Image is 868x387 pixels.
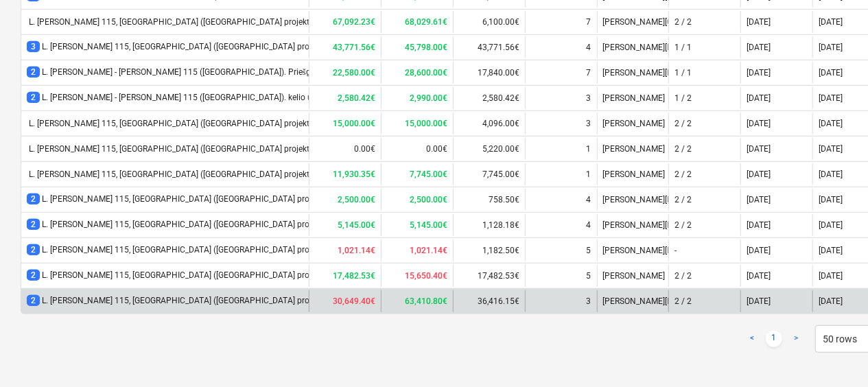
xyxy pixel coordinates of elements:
[453,113,525,134] div: 4,096.00€
[405,17,447,27] b: 68,029.61€
[587,17,591,27] div: 7
[587,169,591,179] div: 1
[597,62,669,84] div: [PERSON_NAME][DEMOGRAPHIC_DATA]
[453,11,525,33] div: 6,100.00€
[27,169,441,179] div: L. [PERSON_NAME] 115, [GEOGRAPHIC_DATA] ([GEOGRAPHIC_DATA] projekto). NVSC programos konkursas. 1E
[819,93,843,103] div: [DATE]
[747,144,771,154] div: [DATE]
[453,189,525,211] div: 758.50€
[405,43,447,52] b: 45,798.00€
[333,17,375,27] b: 67,092.23€
[27,144,469,154] div: L. [PERSON_NAME] 115, [GEOGRAPHIC_DATA] ([GEOGRAPHIC_DATA] projekto). Dušo sienelių montavimo kon...
[675,220,692,230] div: 2 / 2
[27,219,40,230] span: 2
[27,193,425,205] div: L. [PERSON_NAME] 115, [GEOGRAPHIC_DATA] ([GEOGRAPHIC_DATA] projekto). Gesintuvų konkursas. 2E
[27,244,610,256] div: L. [PERSON_NAME] 115, [GEOGRAPHIC_DATA] ([GEOGRAPHIC_DATA] projekto). Pastatų vidaus ir išorės nu...
[597,36,669,58] div: [PERSON_NAME][DEMOGRAPHIC_DATA]
[675,169,692,179] div: 2 / 2
[819,144,843,154] div: [DATE]
[27,67,40,78] span: 2
[819,169,843,179] div: [DATE]
[747,68,771,78] div: [DATE]
[333,296,375,306] b: 30,649.40€
[819,271,843,281] div: [DATE]
[405,271,447,281] b: 15,650.40€
[453,214,525,236] div: 1,128.18€
[410,169,447,179] b: 7,745.00€
[338,220,375,230] b: 5,145.00€
[333,68,375,78] b: 22,580.00€
[597,189,669,211] div: [PERSON_NAME][DEMOGRAPHIC_DATA]
[675,144,692,154] div: 2 / 2
[453,265,525,287] div: 17,482.53€
[587,119,591,128] div: 3
[27,119,490,129] div: L. [PERSON_NAME] 115, [GEOGRAPHIC_DATA] ([GEOGRAPHIC_DATA] projekto). Parkingo dažymo ir ženklini...
[453,62,525,84] div: 17,840.00€
[587,271,591,281] div: 5
[405,296,447,306] b: 63,410.80€
[819,220,843,230] div: [DATE]
[381,138,453,160] div: 0.00€
[453,87,525,109] div: 2,580.42€
[597,138,669,160] div: [PERSON_NAME]
[453,239,525,261] div: 1,182.50€
[333,43,375,52] b: 43,771.56€
[819,17,843,27] div: [DATE]
[453,163,525,185] div: 7,745.00€
[747,296,771,306] div: [DATE]
[747,17,771,27] div: [DATE]
[597,11,669,33] div: [PERSON_NAME][GEOGRAPHIC_DATA]
[410,246,447,255] b: 1,021.14€
[453,138,525,160] div: 5,220.00€
[675,271,692,281] div: 2 / 2
[27,244,40,255] span: 2
[819,119,843,128] div: [DATE]
[597,290,669,312] div: [PERSON_NAME][DEMOGRAPHIC_DATA]
[453,36,525,58] div: 43,771.56€
[27,270,465,281] div: L. [PERSON_NAME] 115, [GEOGRAPHIC_DATA] ([GEOGRAPHIC_DATA] projekto). Postatybinio valymo konkurs...
[747,93,771,103] div: [DATE]
[819,43,843,52] div: [DATE]
[27,219,438,231] div: L. [PERSON_NAME] 115, [GEOGRAPHIC_DATA] ([GEOGRAPHIC_DATA] projekto). Pašto dežučių konkrusas. 2E
[333,169,375,179] b: 11,930.35€
[27,295,518,307] div: L. [PERSON_NAME] 115, [GEOGRAPHIC_DATA] ([GEOGRAPHIC_DATA] projekto). Saulės elektrinės ir įkrovi...
[27,17,496,27] div: L. [PERSON_NAME] 115, [GEOGRAPHIC_DATA] ([GEOGRAPHIC_DATA] projekto). Mažosios architektūros įren...
[788,331,804,347] a: Next page
[675,17,692,27] div: 2 / 2
[597,163,669,185] div: [PERSON_NAME]
[27,41,40,52] span: 3
[587,296,591,306] div: 3
[597,214,669,236] div: [PERSON_NAME][DEMOGRAPHIC_DATA]
[675,296,692,306] div: 2 / 2
[675,68,692,78] div: 1 / 1
[747,169,771,179] div: [DATE]
[744,331,760,347] a: Previous page
[27,67,455,78] div: L. [PERSON_NAME] - [PERSON_NAME] 115 ([GEOGRAPHIC_DATA]). Priešgaisrinių stumdomų vartų konkursas...
[309,138,381,160] div: 0.00€
[747,271,771,281] div: [DATE]
[747,119,771,128] div: [DATE]
[405,68,447,78] b: 28,600.00€
[819,246,843,255] div: [DATE]
[819,195,843,204] div: [DATE]
[410,93,447,103] b: 2,990.00€
[747,220,771,230] div: [DATE]
[338,195,375,204] b: 2,500.00€
[597,265,669,287] div: [PERSON_NAME]
[27,41,442,53] div: L. [PERSON_NAME] 115, [GEOGRAPHIC_DATA] ([GEOGRAPHIC_DATA] projekto). Techninių durų konkursas. 3E
[27,270,40,281] span: 2
[333,271,375,281] b: 17,482.53€
[675,195,692,204] div: 2 / 2
[27,92,40,103] span: 2
[819,296,843,306] div: [DATE]
[747,195,771,204] div: [DATE]
[587,195,591,204] div: 4
[27,193,40,204] span: 2
[799,321,868,387] iframe: Chat Widget
[675,246,677,255] div: -
[587,68,591,78] div: 7
[338,93,375,103] b: 2,580.42€
[27,92,388,104] div: L. [PERSON_NAME] - [PERSON_NAME] 115 ([GEOGRAPHIC_DATA]). kelio užtvarų konkursas. 1E
[410,220,447,230] b: 5,145.00€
